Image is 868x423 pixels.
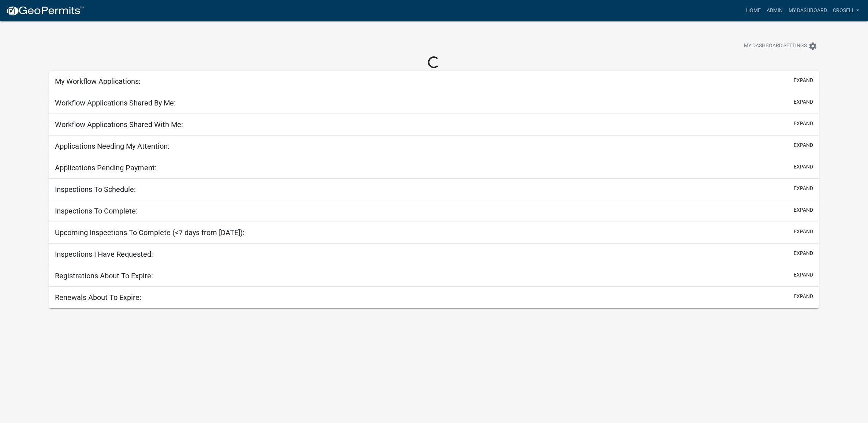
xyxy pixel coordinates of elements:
[794,249,813,257] button: expand
[55,185,136,194] h5: Inspections To Schedule:
[794,293,813,300] button: expand
[55,163,157,172] h5: Applications Pending Payment:
[764,4,786,18] a: Admin
[794,77,813,84] button: expand
[744,42,807,51] span: My Dashboard Settings
[55,293,141,302] h5: Renewals About To Expire:
[808,42,817,51] i: settings
[794,163,813,171] button: expand
[743,4,764,18] a: Home
[794,185,813,192] button: expand
[786,4,830,18] a: My Dashboard
[794,228,813,235] button: expand
[55,142,169,151] h5: Applications Needing My Attention:
[55,228,245,237] h5: Upcoming Inspections To Complete (<7 days from [DATE]):
[738,39,823,53] button: My Dashboard Settingssettings
[55,77,141,86] h5: My Workflow Applications:
[55,207,138,215] h5: Inspections To Complete:
[55,120,183,129] h5: Workflow Applications Shared With Me:
[794,271,813,279] button: expand
[830,4,862,18] a: crosell
[794,120,813,127] button: expand
[794,206,813,214] button: expand
[55,250,153,259] h5: Inspections I Have Requested:
[55,99,176,107] h5: Workflow Applications Shared By Me:
[794,98,813,106] button: expand
[55,271,153,280] h5: Registrations About To Expire:
[794,141,813,149] button: expand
